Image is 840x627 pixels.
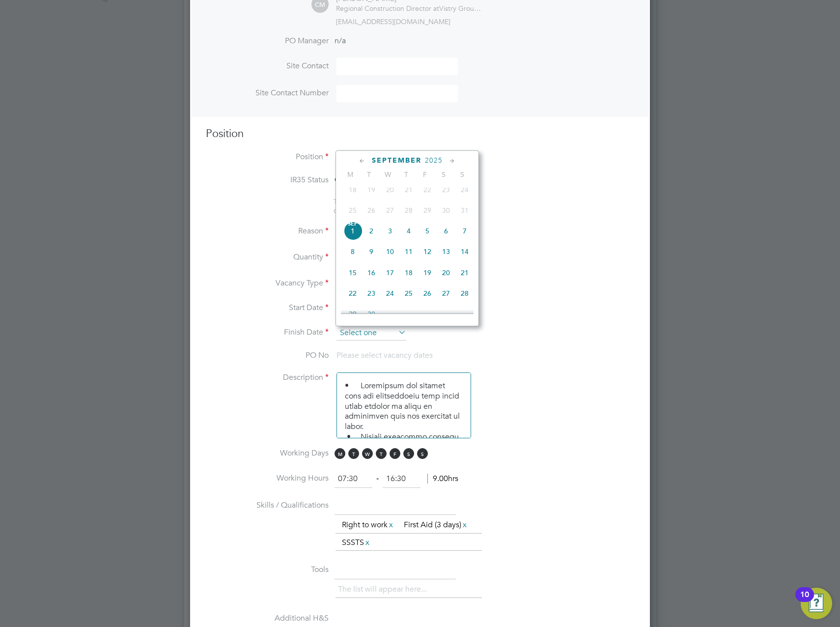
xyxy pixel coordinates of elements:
span: S [434,170,453,179]
span: 8 [343,242,362,261]
label: Description [206,372,329,383]
span: M [335,448,345,459]
span: 19 [418,263,437,282]
span: 17 [381,263,399,282]
label: Quantity [206,252,329,262]
label: Start Date [206,303,329,313]
span: 25 [343,201,362,220]
label: Skills / Qualifications [206,500,329,511]
label: Additional H&S [206,613,329,624]
button: Open Resource Center, 10 new notifications [801,588,832,619]
span: Regional Construction Director at [336,4,439,13]
span: 9 [362,242,381,261]
a: x [388,518,394,531]
span: M [341,170,360,179]
span: F [416,170,434,179]
span: [EMAIL_ADDRESS][DOMAIN_NAME] [336,17,450,26]
span: ‐ [374,474,381,484]
span: 11 [399,242,418,261]
a: x [364,536,371,549]
span: 28 [399,201,418,220]
span: 29 [418,201,437,220]
span: S [417,448,428,459]
span: 21 [399,180,418,199]
input: Select one [336,326,406,341]
span: T [376,448,387,459]
label: Tools [206,565,329,575]
span: n/a [335,36,346,46]
span: 5 [418,222,437,240]
span: 27 [381,201,399,220]
li: First Aid (3 days) [400,518,472,532]
span: 18 [343,180,362,199]
span: W [378,170,397,179]
span: 15 [343,263,362,282]
span: 6 [437,222,455,240]
div: 10 [800,595,809,607]
label: PO No [206,350,329,361]
label: Site Contact [206,61,329,71]
label: Vacancy Type [206,278,329,288]
span: 20 [381,180,399,199]
span: 2025 [425,156,443,165]
h3: Position [206,127,634,141]
span: 27 [437,284,455,303]
span: 28 [455,284,474,303]
span: September [372,156,421,165]
span: 26 [418,284,437,303]
label: PO Manager [206,36,329,46]
span: 29 [343,305,362,323]
span: 23 [437,180,455,199]
a: x [461,518,468,531]
input: 17:00 [383,470,420,488]
span: 2 [362,222,381,240]
span: 21 [455,263,474,282]
label: Position [206,152,329,162]
span: 30 [362,305,381,323]
li: The list will appear here... [338,583,431,596]
li: Right to work [338,518,398,532]
span: 30 [437,201,455,220]
label: IR35 Status [206,175,329,185]
span: 19 [362,180,381,199]
span: Sep [343,222,362,227]
span: 16 [362,263,381,282]
span: 24 [455,180,474,199]
span: 23 [362,284,381,303]
span: 22 [418,180,437,199]
span: 25 [399,284,418,303]
span: 18 [399,263,418,282]
span: Outside IR35 [335,175,381,184]
div: Vistry Group Plc [336,4,483,13]
span: 13 [437,242,455,261]
label: Reason [206,226,329,236]
span: S [403,448,414,459]
label: Finish Date [206,327,329,338]
span: 1 [343,222,362,240]
label: Site Contact Number [206,88,329,98]
span: 14 [455,242,474,261]
span: F [390,448,400,459]
span: T [397,170,416,179]
span: 20 [437,263,455,282]
span: 10 [381,242,399,261]
span: 31 [455,201,474,220]
span: T [348,448,359,459]
span: 7 [455,222,474,240]
span: S [453,170,472,179]
span: W [362,448,373,459]
input: 08:00 [335,470,372,488]
span: 22 [343,284,362,303]
span: 12 [418,242,437,261]
span: The status determination for this position can be updated after creating the vacancy [334,197,466,215]
span: Please select vacancy dates [336,350,433,360]
span: 3 [381,222,399,240]
li: SSSTS [338,536,375,549]
span: T [360,170,378,179]
span: 24 [381,284,399,303]
span: 26 [362,201,381,220]
label: Working Hours [206,473,329,484]
span: 9.00hrs [427,474,458,484]
span: 4 [399,222,418,240]
label: Working Days [206,448,329,458]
